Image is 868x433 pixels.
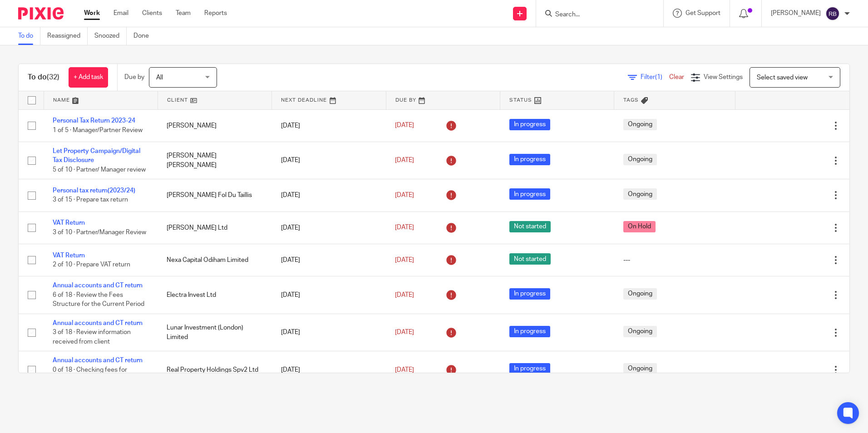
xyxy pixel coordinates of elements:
img: Pixie [18,7,64,20]
span: 2 of 10 · Prepare VAT return [53,261,130,268]
a: Reassigned [47,27,88,45]
span: In progress [509,363,550,374]
td: [DATE] [272,276,386,314]
span: Ongoing [623,188,657,200]
span: 3 of 18 · Review information received from client [53,329,131,345]
td: [DATE] [272,244,386,276]
td: Lunar Investment (London) Limited [158,314,271,351]
a: Team [176,9,191,18]
a: Annual accounts and CT return [53,357,143,364]
a: Personal Tax Return 2023-24 [53,118,135,124]
span: On Hold [623,221,656,232]
a: Done [133,27,156,45]
span: In progress [509,326,550,337]
td: [DATE] [272,351,386,389]
td: [DATE] [272,142,386,179]
span: (1) [655,74,662,80]
td: Nexa Capital Odiham Limited [158,244,271,276]
p: [PERSON_NAME] [771,9,821,18]
span: 5 of 10 · Partner/ Manager review [53,167,146,173]
a: Let Property Campaign/Digital Tax Disclosure [53,148,140,163]
td: [DATE] [272,212,386,244]
span: Ongoing [623,154,657,165]
span: [DATE] [395,123,414,129]
a: Email [113,9,128,18]
span: Filter [641,74,669,80]
a: Annual accounts and CT return [53,320,143,326]
a: VAT Return [53,252,85,259]
img: svg%3E [825,6,840,21]
span: 1 of 5 · Manager/Partner Review [53,127,143,133]
span: Tags [623,98,639,103]
a: To do [18,27,40,45]
span: [DATE] [395,292,414,298]
td: [DATE] [272,314,386,351]
input: Search [554,11,636,19]
div: --- [623,256,726,265]
td: [PERSON_NAME] [PERSON_NAME] [158,142,271,179]
td: Electra Invest Ltd [158,276,271,314]
td: [PERSON_NAME] [158,109,271,142]
span: [DATE] [395,192,414,198]
td: [DATE] [272,179,386,212]
span: (32) [47,74,59,81]
span: Ongoing [623,326,657,337]
span: 6 of 18 · Review the Fees Structure for the Current Period [53,292,144,308]
span: In progress [509,288,550,300]
span: In progress [509,188,550,200]
span: [DATE] [395,329,414,335]
span: 3 of 15 · Prepare tax return [53,197,128,203]
span: In progress [509,119,550,130]
a: Personal tax return(2023/24) [53,187,135,194]
span: Not started [509,221,551,232]
td: [PERSON_NAME] Ltd [158,212,271,244]
span: 3 of 10 · Partner/Manager Review [53,229,146,236]
span: [DATE] [395,225,414,231]
a: Reports [204,9,227,18]
a: Work [84,9,100,18]
span: [DATE] [395,367,414,373]
span: 0 of 18 · Checking fees for Previous Year Paid with Accounts [53,367,147,383]
td: [DATE] [272,109,386,142]
span: View Settings [704,74,743,80]
a: Clear [669,74,684,80]
a: VAT Return [53,220,85,226]
span: Ongoing [623,119,657,130]
a: + Add task [69,67,108,88]
a: Snoozed [94,27,127,45]
td: Real Property Holdings Spv2 Ltd [158,351,271,389]
span: Not started [509,253,551,265]
span: [DATE] [395,257,414,263]
h1: To do [28,73,59,82]
a: Annual accounts and CT return [53,282,143,289]
a: Clients [142,9,162,18]
p: Due by [124,73,144,82]
span: Ongoing [623,363,657,374]
span: In progress [509,154,550,165]
span: Get Support [686,10,720,16]
span: [DATE] [395,157,414,163]
span: Ongoing [623,288,657,300]
span: All [156,74,163,81]
td: [PERSON_NAME] Fol Du Taillis [158,179,271,212]
span: Select saved view [757,74,808,81]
